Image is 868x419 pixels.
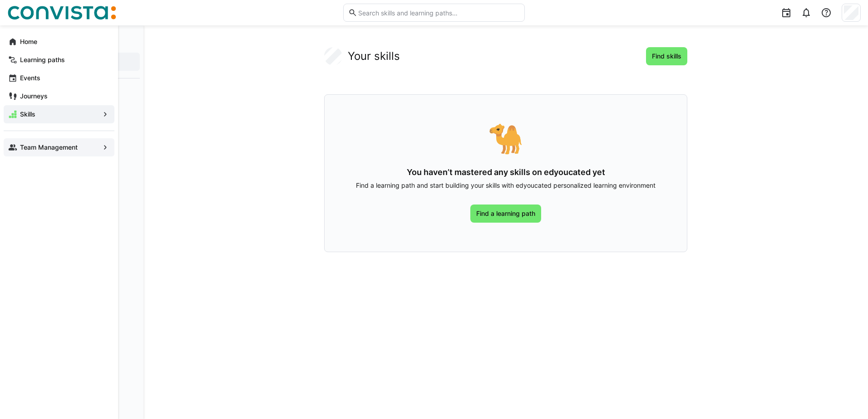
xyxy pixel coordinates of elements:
[348,49,400,63] h2: Your skills
[470,205,541,223] a: Find a learning path
[357,9,520,17] input: Search skills and learning paths…
[354,124,658,153] div: 🐪
[646,47,687,65] button: Find skills
[354,167,658,177] h3: You haven’t mastered any skills on edyoucated yet
[475,209,537,218] span: Find a learning path
[354,181,658,190] p: Find a learning path and start building your skills with edyoucated personalized learning environ...
[651,52,683,61] span: Find skills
